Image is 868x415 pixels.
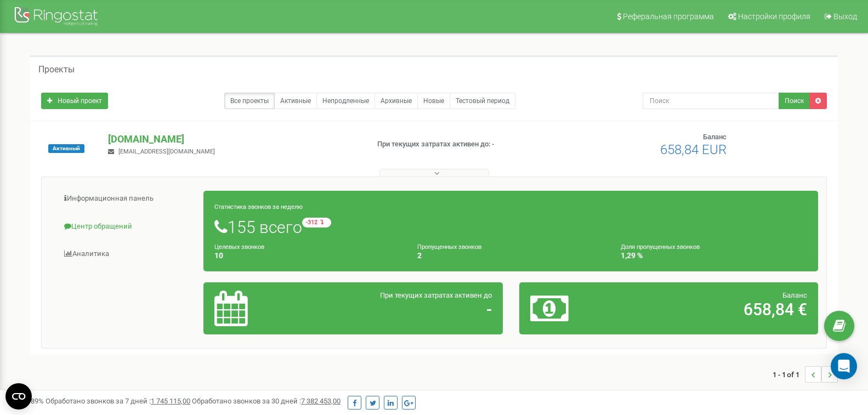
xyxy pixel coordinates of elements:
[782,291,807,299] span: Баланс
[623,12,714,21] span: Реферальная программа
[833,12,857,21] span: Выход
[48,144,84,153] span: Активный
[660,142,727,157] span: 658,84 EUR
[214,252,401,260] h4: 10
[380,291,492,299] span: При текущих затратах активен до
[375,93,418,109] a: Архивные
[50,241,204,268] a: Аналитика
[628,300,807,319] h2: 658,84 €
[50,185,204,212] a: Информационная панель
[377,139,561,150] p: При текущих затратах активен до: -
[621,252,807,260] h4: 1,29 %
[773,355,838,394] nav: ...
[38,65,75,75] h5: Проекты
[274,93,317,109] a: Активные
[773,366,805,383] span: 1 - 1 of 1
[316,93,375,109] a: Непродленные
[302,218,331,228] small: -312
[621,243,700,251] small: Доля пропущенных звонков
[41,93,108,109] a: Новый проект
[192,397,341,405] span: Обработано звонков за 30 дней :
[118,148,215,155] span: [EMAIL_ADDRESS][DOMAIN_NAME]
[108,132,359,146] p: [DOMAIN_NAME]
[5,383,32,410] button: Open CMP widget
[643,93,779,109] input: Поиск
[417,252,604,260] h4: 2
[151,397,190,405] u: 1 745 115,00
[214,243,264,251] small: Целевых звонков
[417,243,481,251] small: Пропущенных звонков
[779,93,810,109] button: Поиск
[450,93,515,109] a: Тестовый период
[46,397,190,405] span: Обработано звонков за 7 дней :
[738,12,810,21] span: Настройки профиля
[313,300,492,319] h2: -
[703,133,727,141] span: Баланс
[50,213,204,240] a: Центр обращений
[417,93,450,109] a: Новые
[214,203,303,211] small: Статистика звонков за неделю
[214,218,807,236] h1: 155 всего
[224,93,275,109] a: Все проекты
[301,397,341,405] u: 7 382 453,00
[831,353,857,379] div: Open Intercom Messenger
